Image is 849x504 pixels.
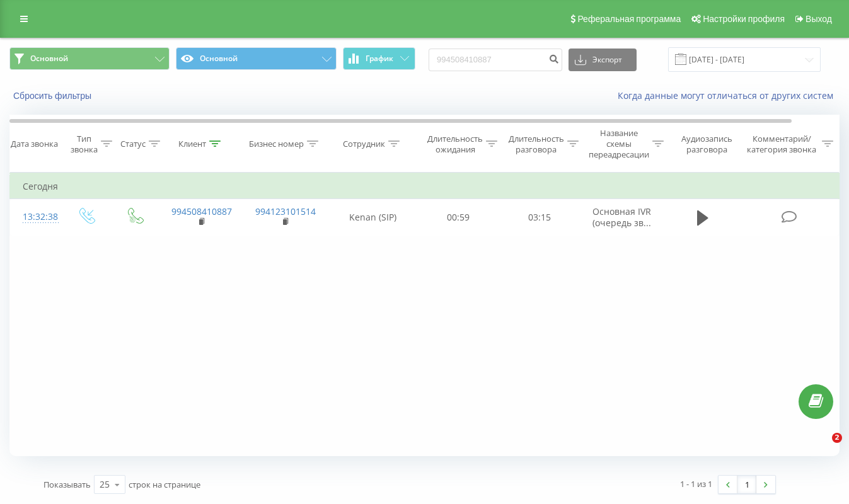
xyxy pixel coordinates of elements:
div: Название схемы переадресации [589,128,649,160]
div: Статус [120,139,146,149]
td: Сегодня [10,174,840,199]
span: Показывать [43,479,91,490]
button: Основной [176,47,336,70]
button: График [343,47,415,70]
span: Настройки профиля [703,14,785,24]
span: График [366,54,393,63]
div: Длительность ожидания [427,134,483,155]
span: Основная IVR (очередь зв... [592,205,651,229]
td: 00:59 [418,199,499,236]
button: Сбросить фильтры [9,90,98,101]
div: Аудиозапись разговора [676,134,739,155]
td: 03:15 [499,199,579,236]
span: 2 [832,433,842,443]
button: Экспорт [569,49,637,71]
div: Бизнес номер [249,139,304,149]
span: Реферальная программа [577,14,681,24]
button: Основной [9,47,170,70]
div: Сотрудник [343,139,385,149]
div: 1 - 1 из 1 [680,478,712,490]
div: 25 [100,478,110,491]
iframe: Intercom live chat [806,433,836,463]
span: Выход [806,14,832,24]
div: Тип звонка [71,134,98,155]
input: Поиск по номеру [429,49,562,71]
div: Длительность разговора [509,134,564,155]
td: Kenan (SIP) [327,199,418,236]
div: 13:32:38 [23,205,49,229]
span: строк на странице [129,479,200,490]
a: 1 [737,476,756,493]
a: Когда данные могут отличаться от других систем [618,89,840,101]
a: 994123101514 [255,205,316,217]
a: 994508410887 [171,205,232,217]
div: Дата звонка [11,139,58,149]
div: Комментарий/категория звонка [745,134,819,155]
div: Клиент [178,139,206,149]
span: Основной [30,54,68,64]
